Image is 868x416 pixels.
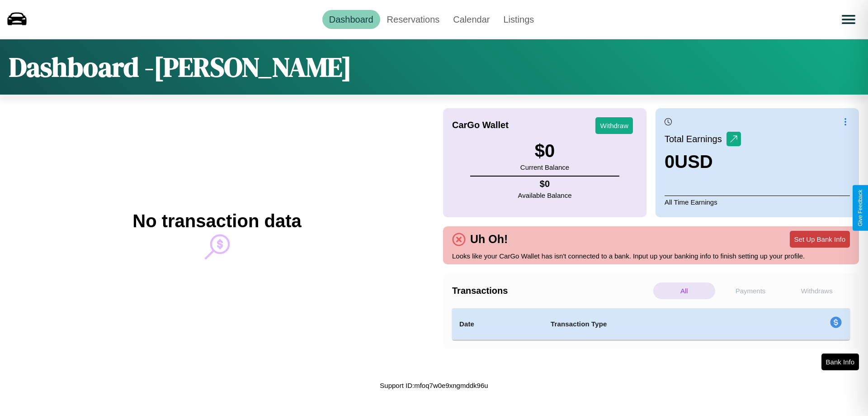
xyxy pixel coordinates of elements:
[459,319,536,330] h4: Date
[446,10,496,29] a: Calendar
[836,7,861,32] button: Open menu
[665,131,726,147] p: Total Earnings
[518,189,572,201] p: Available Balance
[790,231,850,248] button: Set Up Bank Info
[452,250,850,262] p: Looks like your CarGo Wallet has isn't connected to a bank. Input up your banking info to finish ...
[380,10,447,29] a: Reservations
[665,152,741,172] h3: 0 USD
[520,161,569,173] p: Current Balance
[551,319,756,330] h4: Transaction Type
[452,286,651,296] h4: Transactions
[857,190,863,226] div: Give Feedback
[452,308,850,340] table: simple table
[665,196,850,208] p: All Time Earnings
[595,117,633,134] button: Withdraw
[132,211,301,231] h2: No transaction data
[322,10,380,29] a: Dashboard
[466,233,512,246] h4: Uh Oh!
[653,282,715,299] p: All
[720,282,782,299] p: Payments
[518,179,572,189] h4: $ 0
[786,282,848,299] p: Withdraws
[9,48,352,86] h1: Dashboard - [PERSON_NAME]
[380,379,488,392] p: Support ID: mfoq7w0e9xngmddk96u
[496,10,541,29] a: Listings
[452,120,509,130] h4: CarGo Wallet
[821,354,859,370] button: Bank Info
[520,141,569,161] h3: $ 0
